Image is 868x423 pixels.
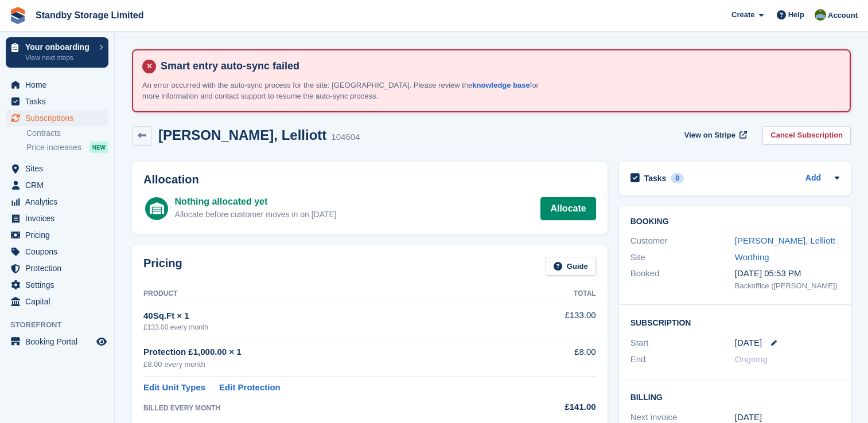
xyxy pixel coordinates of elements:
[95,335,108,348] a: Preview store
[6,260,108,276] a: menu
[89,142,108,153] div: NEW
[762,126,851,145] a: Cancel Subscription
[735,236,835,245] a: [PERSON_NAME], Lelliott
[512,303,596,339] td: £133.00
[735,267,839,280] div: [DATE] 05:53 PM
[788,9,804,21] span: Help
[26,142,81,153] span: Price increases
[25,160,94,177] span: Sites
[630,267,735,291] div: Booked
[805,172,821,185] a: Add
[630,217,839,226] h2: Booking
[25,334,94,350] span: Booking Portal
[219,381,281,394] a: Edit Protection
[143,346,512,359] div: Protection £1,000.00 × 1
[25,77,94,93] span: Home
[143,310,512,323] div: 40Sq.Ft × 1
[735,336,762,350] time: 2025-09-01 00:00:00 UTC
[25,177,94,193] span: CRM
[680,126,749,145] a: View on Stripe
[6,160,108,177] a: menu
[331,131,360,144] div: 104604
[158,127,326,143] h2: [PERSON_NAME], Lelliott
[6,177,108,193] a: menu
[143,285,512,303] th: Product
[815,9,826,21] img: Aaron Winter
[25,194,94,210] span: Analytics
[546,257,596,276] a: Guide
[25,110,94,126] span: Subscriptions
[512,401,596,414] div: £141.00
[630,251,735,264] div: Site
[6,37,108,68] a: Your onboarding View next steps
[25,244,94,260] span: Coupons
[472,81,530,89] a: knowledge base
[512,339,596,377] td: £8.00
[540,197,595,220] a: Allocate
[735,252,769,262] a: Worthing
[143,173,596,186] h2: Allocation
[735,280,839,292] div: Backoffice ([PERSON_NAME])
[630,336,735,350] div: Start
[175,209,337,221] div: Allocate before customer moves in on [DATE]
[6,194,108,210] a: menu
[10,319,114,331] span: Storefront
[6,110,108,126] a: menu
[6,277,108,293] a: menu
[31,6,148,25] a: Standby Storage Limited
[630,353,735,366] div: End
[25,227,94,243] span: Pricing
[6,93,108,109] a: menu
[644,173,667,183] h2: Tasks
[684,130,735,141] span: View on Stripe
[26,141,108,154] a: Price increases NEW
[731,9,754,21] span: Create
[6,210,108,226] a: menu
[6,334,108,350] a: menu
[25,53,94,63] p: View next steps
[143,381,205,394] a: Edit Unit Types
[828,10,858,21] span: Account
[512,285,596,303] th: Total
[143,359,512,370] div: £8.00 every month
[735,354,768,364] span: Ongoing
[25,43,94,51] p: Your onboarding
[143,322,512,332] div: £133.00 every month
[142,80,544,102] p: An error occurred with the auto-sync process for the site: [GEOGRAPHIC_DATA]. Please review the f...
[143,257,182,276] h2: Pricing
[25,293,94,310] span: Capital
[143,403,512,413] div: BILLED EVERY MONTH
[25,277,94,293] span: Settings
[156,60,840,73] h4: Smart entry auto-sync failed
[630,316,839,328] h2: Subscription
[6,293,108,310] a: menu
[6,244,108,260] a: menu
[25,93,94,109] span: Tasks
[9,7,26,24] img: stora-icon-8386f47178a22dfd0bd8f6a31ec36ba5ce8667c1dd55bd0f319d3a0aa187defe.svg
[25,210,94,226] span: Invoices
[630,391,839,402] h2: Billing
[26,128,108,139] a: Contracts
[630,234,735,248] div: Customer
[671,173,684,183] div: 0
[25,260,94,276] span: Protection
[6,227,108,243] a: menu
[175,195,337,209] div: Nothing allocated yet
[6,77,108,93] a: menu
